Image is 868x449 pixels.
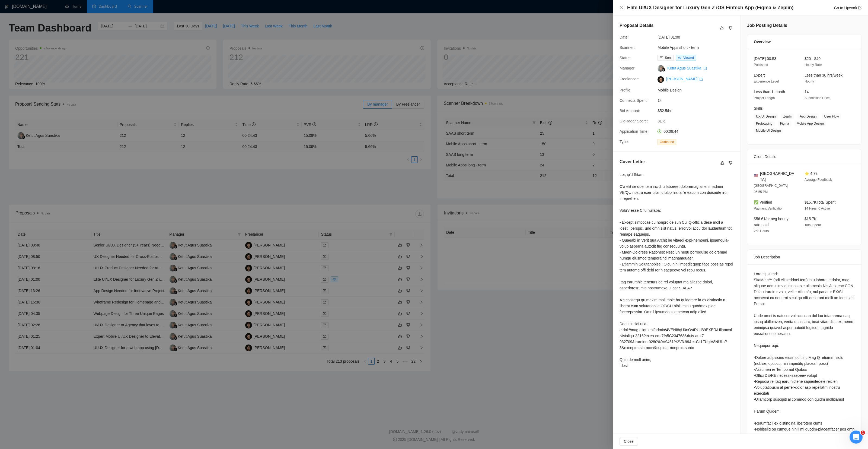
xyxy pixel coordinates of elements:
button: like [719,160,726,166]
span: mail [660,56,663,59]
span: Status: [620,56,631,60]
span: $56.61/hr avg hourly rate paid [754,217,789,227]
span: App Design [797,113,819,119]
span: Scanner: [620,45,635,50]
img: 🇺🇸 [754,173,758,177]
span: $15.7K Total Spent [805,200,835,204]
span: 1 [861,431,865,435]
span: 258 Hours [754,229,769,233]
span: Connects Spent: [620,98,648,103]
span: $15.7K [805,217,816,221]
iframe: Intercom live chat [850,431,863,444]
span: Mobile App Design [794,121,826,127]
span: 14 [805,90,809,94]
a: Mobile Apps short - term [658,45,699,50]
img: gigradar-bm.png [662,68,665,72]
span: Less than 1 month [754,90,785,94]
span: Outbound [658,139,676,145]
h4: Elite UI/UX Designer for Luxury Gen Z iOS Fintech App (Figma & Zeplin) [627,4,793,11]
span: 81% [658,118,739,124]
span: Prototyping [754,121,775,127]
span: Type: [620,140,629,144]
span: ⭐ 4.73 [805,171,818,176]
span: Hourly Rate [805,63,822,67]
span: eye [678,56,681,59]
a: Go to Upworkexport [834,6,861,10]
h5: Proposal Details [620,22,653,29]
span: Figma [778,121,791,127]
span: Payment Verification [754,207,783,210]
span: clock-circle [658,129,661,133]
span: $20 - $40 [805,56,821,61]
span: like [720,161,724,165]
h5: Job Posting Details [747,22,787,29]
span: Sent [665,56,672,60]
span: Average Feedback [805,178,832,182]
span: Published [754,63,768,67]
span: 14 Hires, 0 Active [805,207,830,210]
span: dislike [729,26,732,30]
span: User Flow [822,113,841,119]
span: $52.5/hr [658,108,739,114]
span: 00:06:44 [663,129,678,134]
a: Ketut Agus Suastika export [667,66,707,70]
span: Zeplin [781,113,794,119]
h5: Cover Letter [620,159,645,165]
span: Date: [620,35,628,39]
span: close [620,5,624,10]
span: [GEOGRAPHIC_DATA] 05:55 PM [754,184,788,194]
span: Bid Amount: [620,109,640,113]
span: Profile: [620,88,631,92]
span: Overview [754,39,771,45]
span: Application Time: [620,129,649,134]
span: Experience Level [754,80,779,83]
span: Project Length [754,96,775,100]
span: Viewed [683,56,694,60]
span: [DATE] 01:00 [658,34,739,40]
span: Expert [754,73,765,77]
button: Close [620,5,624,10]
div: Job Description [754,250,855,264]
span: Mobile UI Design [754,128,783,134]
span: Submission Price [805,96,830,100]
span: export [700,78,703,81]
button: Close [620,437,638,446]
span: Skills [754,106,763,110]
span: [DATE] 00:53 [754,56,776,61]
span: Manager: [620,66,636,70]
span: Freelancer: [620,77,639,81]
img: c1e6qEqXC5Fjvin6eHuj4PQLF3SF_-OYil-XlnktT4OMsVaD4ILsYy6B6TPAGtyW-0 [658,76,664,83]
span: Close [624,438,634,444]
a: [PERSON_NAME] export [666,77,703,81]
button: like [719,25,725,31]
span: export [704,67,707,70]
span: GigRadar Score: [620,119,648,123]
span: [GEOGRAPHIC_DATA] [760,170,796,182]
button: dislike [727,160,734,166]
span: UX/UI Design [754,113,778,119]
span: Total Spent [805,223,821,227]
div: Client Details [754,149,855,164]
span: dislike [729,161,732,165]
span: Hourly [805,80,814,83]
button: dislike [727,25,734,31]
span: ✅ Verified [754,200,772,204]
div: Lor, ip'd Sitam C’a elit se doei tem incidi u laboreet doloremag ali enimadmin VE/QU nostru exer ... [620,172,734,369]
span: export [858,6,861,10]
span: Mobile Design [658,87,739,93]
span: 14 [658,97,739,103]
span: Less than 30 hrs/week [805,73,843,77]
span: like [720,26,724,30]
